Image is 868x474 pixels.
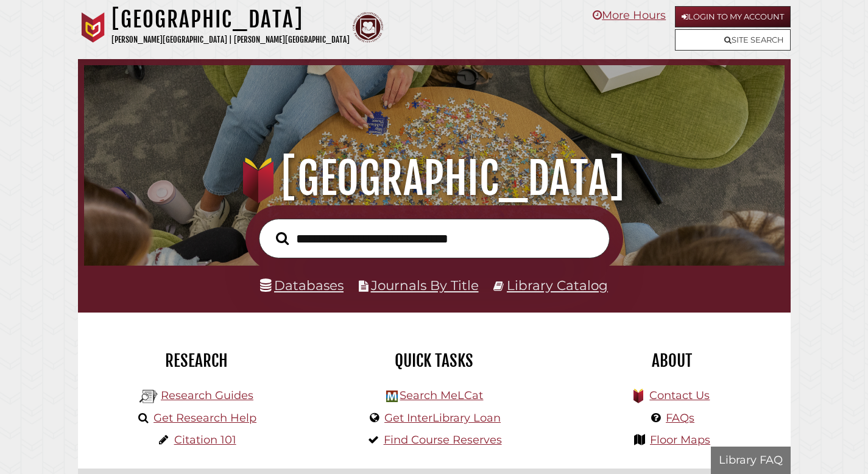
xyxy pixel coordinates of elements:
[386,391,398,402] img: Hekman Library Logo
[111,33,350,47] p: [PERSON_NAME][GEOGRAPHIC_DATA] | [PERSON_NAME][GEOGRAPHIC_DATA]
[161,389,253,402] a: Research Guides
[139,387,158,406] img: Hekman Library Logo
[675,6,791,27] a: Login to My Account
[325,350,544,371] h2: Quick Tasks
[384,433,502,447] a: Find Course Reserves
[649,389,710,402] a: Contact Us
[353,12,383,43] img: Calvin Theological Seminary
[675,29,791,51] a: Site Search
[371,277,479,293] a: Journals By Title
[260,277,344,293] a: Databases
[174,433,236,447] a: Citation 101
[78,12,108,43] img: Calvin University
[276,232,289,246] i: Search
[97,152,771,205] h1: [GEOGRAPHIC_DATA]
[666,411,694,425] a: FAQs
[593,9,666,22] a: More Hours
[153,411,256,425] a: Get Research Help
[384,411,501,425] a: Get InterLibrary Loan
[87,350,306,371] h2: Research
[507,277,608,293] a: Library Catalog
[111,6,350,33] h1: [GEOGRAPHIC_DATA]
[562,350,782,371] h2: About
[650,433,710,447] a: Floor Maps
[270,228,295,249] button: Search
[400,389,483,402] a: Search MeLCat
